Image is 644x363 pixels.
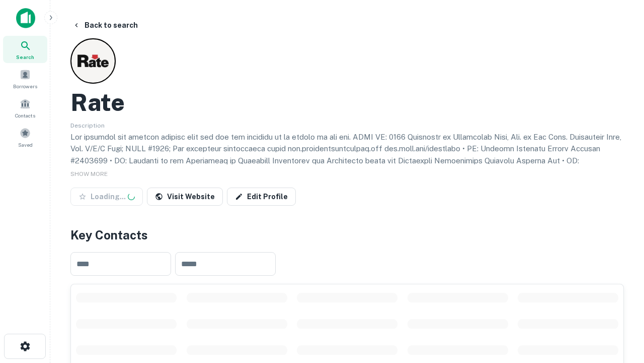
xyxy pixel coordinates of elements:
a: Visit Website [147,188,223,206]
span: Description [70,122,105,129]
a: Borrowers [3,65,47,92]
img: capitalize-icon.png [16,8,35,28]
span: Contacts [15,111,35,119]
a: Contacts [3,94,47,122]
iframe: Chat Widget [594,282,644,331]
a: Saved [3,124,47,151]
span: Saved [18,141,33,149]
h4: Key Contacts [70,226,624,244]
h2: Rate [70,88,125,117]
span: SHOW MORE [70,170,108,177]
span: Borrowers [13,82,37,90]
a: Edit Profile [227,188,296,206]
p: Lor ipsumdol sit ametcon adipisc elit sed doe tem incididu ut la etdolo ma ali eni. ADMI VE: 0166... [70,131,624,226]
span: Search [16,53,34,61]
a: Search [3,36,47,63]
button: Back to search [68,16,142,34]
